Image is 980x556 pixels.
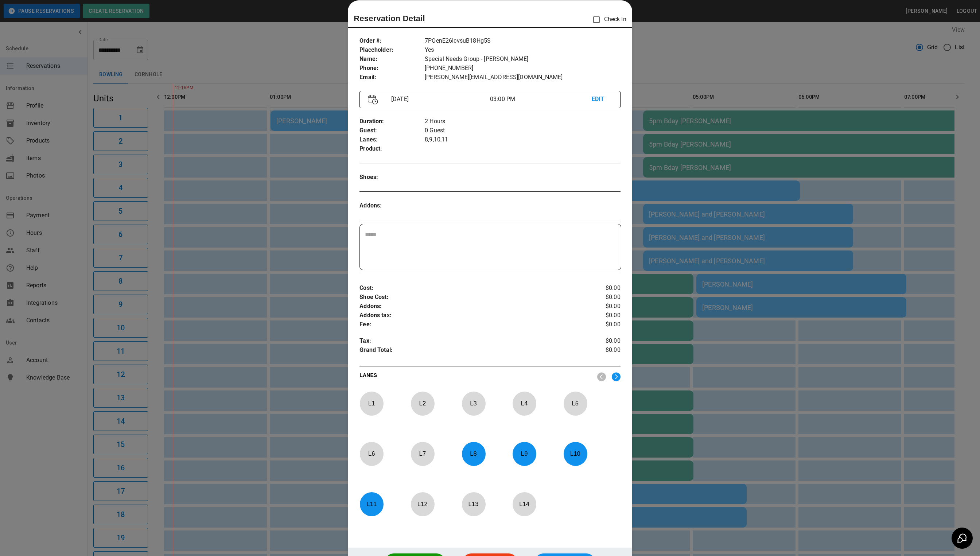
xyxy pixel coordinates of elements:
[577,311,620,320] p: $0.00
[354,12,425,24] p: Reservation Detail
[577,284,620,293] p: $0.00
[368,95,378,105] img: Vector
[592,95,612,104] p: EDIT
[612,372,621,381] img: right.svg
[462,495,486,513] p: L 13
[577,293,620,302] p: $0.00
[388,95,490,104] p: [DATE]
[359,173,425,182] p: Shoes :
[359,302,577,311] p: Addons :
[411,445,435,462] p: L 7
[359,372,591,382] p: LANES
[359,346,577,357] p: Grand Total :
[563,445,587,462] p: L 10
[425,117,621,126] p: 2 Hours
[577,337,620,346] p: $0.00
[425,55,621,64] p: Special Needs Group - [PERSON_NAME]
[359,337,577,346] p: Tax :
[359,284,577,293] p: Cost :
[597,372,606,381] img: nav_left.svg
[359,117,425,126] p: Duration :
[577,346,620,357] p: $0.00
[359,320,577,329] p: Fee :
[589,12,626,27] p: Check In
[425,64,621,73] p: [PHONE_NUMBER]
[359,126,425,135] p: Guest :
[359,293,577,302] p: Shoe Cost :
[425,73,621,82] p: [PERSON_NAME][EMAIL_ADDRESS][DOMAIN_NAME]
[425,36,621,46] p: 7POenE26lcvsuB18Hg5S
[563,395,587,412] p: L 5
[462,395,486,412] p: L 3
[512,395,536,412] p: L 4
[359,73,425,82] p: Email :
[512,445,536,462] p: L 9
[359,201,425,210] p: Addons :
[359,64,425,73] p: Phone :
[359,135,425,144] p: Lanes :
[359,445,384,462] p: L 6
[411,395,435,412] p: L 2
[512,495,536,513] p: L 14
[359,55,425,64] p: Name :
[425,135,621,144] p: 8,9,10,11
[359,395,384,412] p: L 1
[490,95,592,104] p: 03:00 PM
[425,126,621,135] p: 0 Guest
[411,495,435,513] p: L 12
[359,144,425,153] p: Product :
[359,311,577,320] p: Addons tax :
[359,46,425,55] p: Placeholder :
[359,36,425,46] p: Order # :
[425,46,621,55] p: Yes
[577,320,620,329] p: $0.00
[359,495,384,513] p: L 11
[577,302,620,311] p: $0.00
[462,445,486,462] p: L 8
